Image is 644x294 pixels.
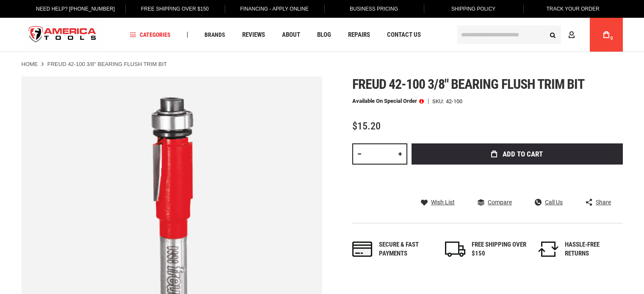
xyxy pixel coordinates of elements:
span: Categories [130,32,171,38]
span: Blog [317,32,331,38]
p: Available on Special Order [352,98,424,104]
span: Brands [205,32,225,38]
span: Compare [488,199,512,205]
a: store logo [22,19,104,51]
a: Compare [478,198,512,206]
span: Reviews [242,32,265,38]
span: Contact Us [387,32,421,38]
button: Search [545,27,561,43]
img: America Tools [22,19,104,51]
a: Brands [201,29,229,41]
div: 42-100 [446,99,462,104]
span: Add to Cart [503,151,543,158]
span: 0 [611,36,613,41]
a: Wish List [421,198,455,206]
a: Repairs [344,29,374,41]
span: Wish List [431,199,455,205]
a: About [278,29,304,41]
strong: FREUD 42-100 3/8" BEARING FLUSH TRIM BIT [47,61,167,67]
span: Repairs [348,32,370,38]
span: Shipping Policy [451,6,496,12]
span: $15.20 [352,120,381,132]
div: FREE SHIPPING OVER $150 [472,240,527,258]
div: Secure & fast payments [379,240,434,258]
a: Reviews [238,29,269,41]
a: Home [22,60,38,68]
a: 0 [598,18,614,52]
span: Freud 42-100 3/8" bearing flush trim bit [352,76,585,92]
a: Call Us [535,198,563,206]
span: About [282,32,300,38]
button: Add to Cart [412,143,623,165]
strong: SKU [432,99,446,104]
img: payments [352,242,373,257]
img: shipping [445,242,465,257]
div: HASSLE-FREE RETURNS [565,240,620,258]
span: Share [596,199,611,205]
img: returns [538,242,558,257]
span: Call Us [545,199,563,205]
a: Blog [313,29,335,41]
a: Contact Us [383,29,425,41]
a: Categories [126,29,174,41]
